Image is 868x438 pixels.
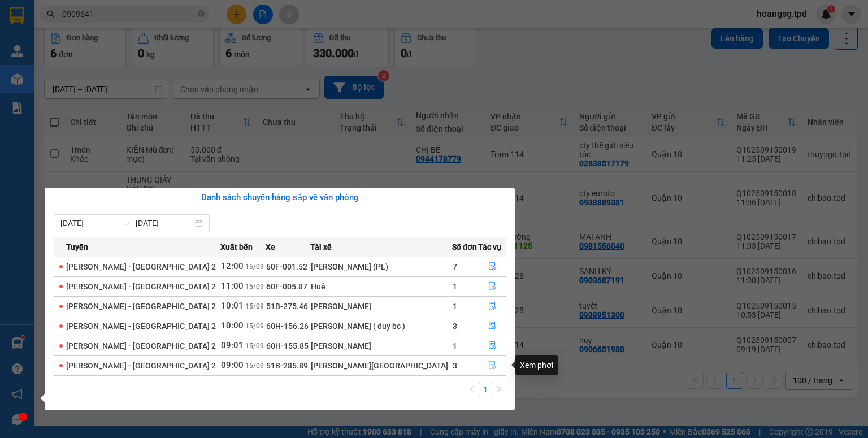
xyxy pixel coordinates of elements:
div: [PERSON_NAME][GEOGRAPHIC_DATA] [311,359,452,372]
span: 15/09 [245,283,264,290]
span: 7 [453,262,457,271]
span: [PERSON_NAME] - [GEOGRAPHIC_DATA] 2 [66,361,216,370]
span: 10:00 [221,320,244,331]
button: file-done [479,258,505,276]
span: left [468,385,475,392]
span: Tác vụ [478,241,501,253]
span: Số đơn [452,241,478,253]
span: file-done [488,262,496,271]
span: file-done [488,302,496,311]
span: [PERSON_NAME] - [GEOGRAPHIC_DATA] 2 [66,302,216,311]
a: 1 [479,383,492,396]
span: to [122,219,131,228]
button: file-done [479,297,505,315]
button: file-done [479,357,505,375]
button: file-done [479,277,505,296]
span: 51B-285.89 [266,361,308,370]
div: [PERSON_NAME] (PL) [311,261,452,273]
span: [PERSON_NAME] - [GEOGRAPHIC_DATA] 2 [66,262,216,271]
span: [PERSON_NAME] - [GEOGRAPHIC_DATA] 2 [66,341,216,350]
div: Danh sách chuyến hàng sắp về văn phòng [54,191,506,205]
span: 51B-275.46 [266,302,308,311]
span: file-done [488,341,496,350]
span: 15/09 [245,302,264,310]
span: Xe [266,241,275,253]
span: 10:01 [221,301,244,311]
span: 15/09 [245,322,264,330]
span: 60F-005.87 [266,282,307,291]
span: 15/09 [245,342,264,350]
li: Next Page [492,383,506,396]
div: Xem phơi [515,355,558,375]
span: file-done [488,322,496,331]
span: 12:00 [221,261,244,271]
span: [PERSON_NAME] - [GEOGRAPHIC_DATA] 2 [66,322,216,331]
span: Tài xế [310,241,332,253]
button: file-done [479,317,505,335]
span: file-done [488,361,496,370]
span: 09:00 [221,360,244,370]
span: 1 [453,341,457,350]
span: 15/09 [245,362,264,370]
span: right [496,385,502,392]
span: [PERSON_NAME] - [GEOGRAPHIC_DATA] 2 [66,282,216,291]
div: [PERSON_NAME] ( duy bc ) [311,320,452,332]
span: 1 [453,282,457,291]
button: left [465,383,479,396]
span: 11:00 [221,281,244,291]
span: Tuyến [66,241,88,253]
li: 1 [479,383,492,396]
span: 60H-155.85 [266,341,309,350]
span: 3 [453,322,457,331]
button: file-done [479,337,505,355]
span: 15/09 [245,263,264,271]
input: Từ ngày [60,217,118,229]
span: swap-right [122,219,131,228]
input: Đến ngày [136,217,193,229]
span: 60F-001.52 [266,262,307,271]
span: 09:01 [221,340,244,350]
div: [PERSON_NAME] [311,300,452,313]
span: 1 [453,302,457,311]
span: file-done [488,282,496,291]
span: 3 [453,361,457,370]
span: Xuất bến [220,241,253,253]
div: Huê [311,280,452,293]
li: Previous Page [465,383,479,396]
span: 60H-156.26 [266,322,309,331]
button: right [492,383,506,396]
div: [PERSON_NAME] [311,340,452,352]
